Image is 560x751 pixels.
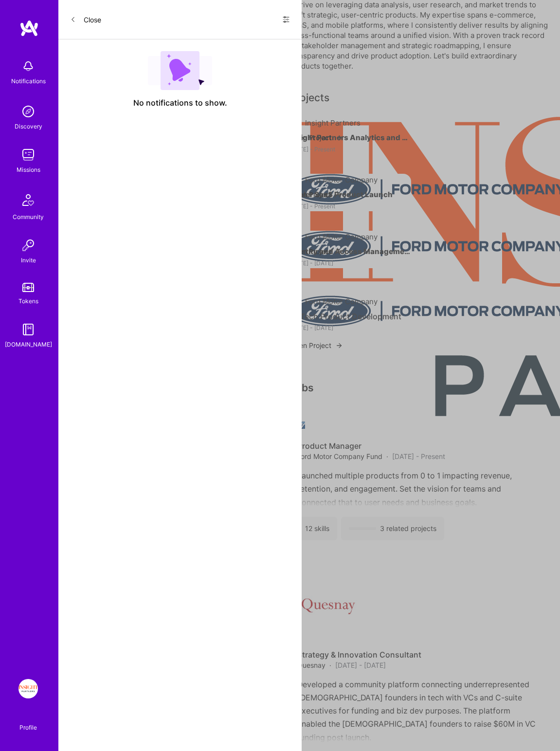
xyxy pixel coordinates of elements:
div: [DOMAIN_NAME] [5,339,52,349]
img: guide book [18,320,38,339]
a: Profile [16,712,40,732]
img: bell [18,56,38,76]
img: empty [148,51,212,90]
span: No notifications to show. [133,98,227,108]
img: teamwork [18,145,38,165]
img: Community [17,188,40,212]
img: Invite [18,236,38,255]
div: Tokens [18,296,38,306]
div: Invite [21,255,36,265]
button: Close [70,12,101,27]
div: Notifications [11,76,46,86]
div: Profile [19,722,37,732]
div: Community [13,212,44,222]
img: tokens [22,283,34,292]
img: logo [19,19,39,37]
a: Insight Partners: Data & AI - Sourcing [16,679,40,698]
div: Discovery [15,121,42,131]
img: discovery [18,102,38,121]
div: Missions [17,165,40,175]
img: Insight Partners: Data & AI - Sourcing [18,679,38,698]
